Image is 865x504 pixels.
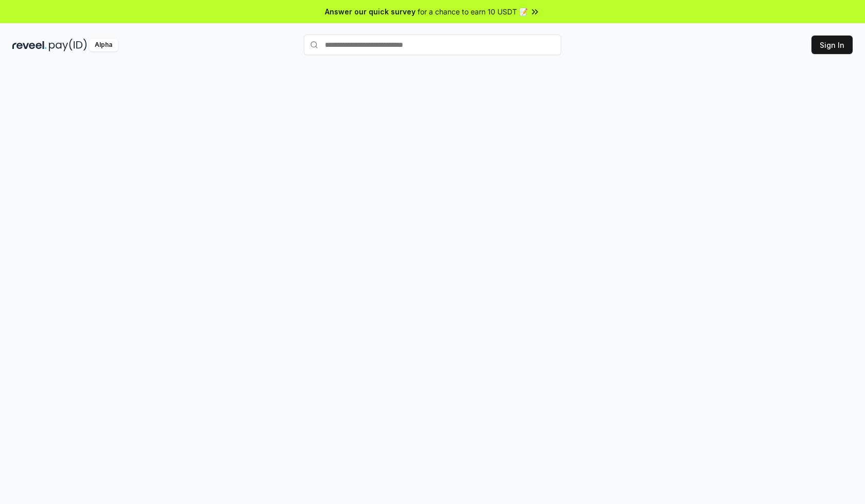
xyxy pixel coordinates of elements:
[325,6,416,17] span: Answer our quick survey
[811,36,853,54] button: Sign In
[89,39,118,51] div: Alpha
[418,6,528,17] span: for a chance to earn 10 USDT 📝
[49,39,87,51] img: pay_id
[12,39,47,51] img: reveel_dark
